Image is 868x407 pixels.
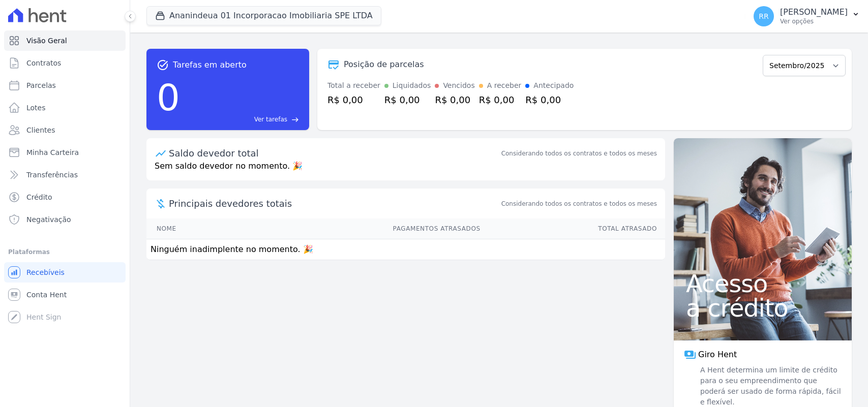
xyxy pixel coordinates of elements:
[501,199,657,208] span: Considerando todos os contratos e todos os meses
[501,149,657,158] div: Considerando todos os contratos e todos os meses
[239,218,481,239] th: Pagamentos Atrasados
[4,285,126,305] a: Conta Hent
[291,116,299,123] span: east
[4,262,126,283] a: Recebíveis
[4,120,126,140] a: Clientes
[479,93,522,107] div: R$ 0,00
[26,170,78,180] span: Transferências
[26,147,79,158] span: Minha Carteira
[780,17,848,25] p: Ver opções
[26,214,71,225] span: Negativação
[4,75,126,96] a: Parcelas
[169,146,499,160] div: Saldo devedor total
[4,142,126,163] a: Minha Carteira
[157,71,180,124] div: 0
[157,59,169,71] span: task_alt
[487,80,522,91] div: A receber
[344,58,424,71] div: Posição de parcelas
[254,115,287,124] span: Ver tarefas
[384,93,431,107] div: R$ 0,00
[481,218,665,239] th: Total Atrasado
[146,239,665,260] td: Ninguém inadimplente no momento. 🎉
[745,2,868,30] button: RR [PERSON_NAME] Ver opções
[8,246,122,258] div: Plataformas
[698,349,737,361] span: Giro Hent
[4,53,126,73] a: Contratos
[26,192,52,202] span: Crédito
[759,13,768,20] span: RR
[173,59,247,71] span: Tarefas em aberto
[327,80,380,91] div: Total a receber
[146,6,381,25] button: Ananindeua 01 Incorporacao Imobiliaria SPE LTDA
[4,209,126,230] a: Negativação
[26,36,67,46] span: Visão Geral
[26,80,56,90] span: Parcelas
[686,296,840,320] span: a crédito
[26,125,55,135] span: Clientes
[4,165,126,185] a: Transferências
[26,290,67,300] span: Conta Hent
[686,271,840,296] span: Acesso
[146,160,665,180] p: Sem saldo devedor no momento. 🎉
[533,80,574,91] div: Antecipado
[169,197,499,210] span: Principais devedores totais
[780,7,848,17] p: [PERSON_NAME]
[327,93,380,107] div: R$ 0,00
[146,218,239,239] th: Nome
[26,58,61,68] span: Contratos
[393,80,431,91] div: Liquidados
[184,115,299,124] a: Ver tarefas east
[4,187,126,207] a: Crédito
[26,267,65,277] span: Recebíveis
[4,30,126,51] a: Visão Geral
[4,98,126,118] a: Lotes
[435,93,474,107] div: R$ 0,00
[26,103,46,113] span: Lotes
[443,80,474,91] div: Vencidos
[525,93,574,107] div: R$ 0,00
